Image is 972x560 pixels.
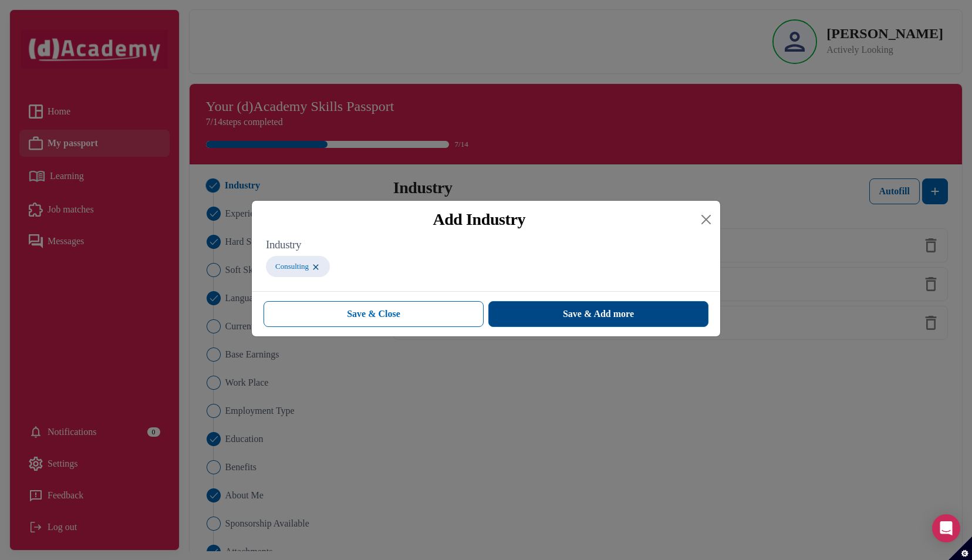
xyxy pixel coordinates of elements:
label: Consulting [275,261,309,272]
button: Set cookie preferences [949,537,972,560]
button: Save & Close [264,301,484,327]
button: Save & Add more [488,301,708,327]
button: Close [697,210,716,229]
label: Industry [266,238,706,251]
img: ... [311,262,320,272]
span: Save & Add more [563,307,634,321]
div: Open Intercom Messenger [932,514,960,542]
div: Add Industry [261,210,697,229]
span: Save & Close [347,307,400,321]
